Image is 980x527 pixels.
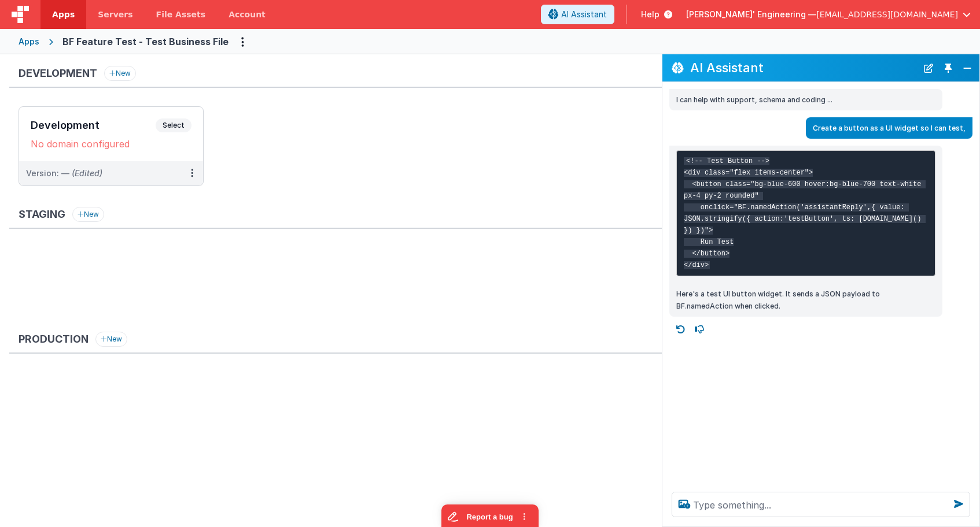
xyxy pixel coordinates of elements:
span: Apps [52,9,75,20]
span: Servers [98,9,132,20]
button: Toggle Pin [940,60,956,76]
button: Options [233,32,252,51]
h3: Development [31,120,156,131]
button: New [72,207,104,222]
span: File Assets [156,9,206,20]
button: New [104,66,136,81]
h3: Staging [19,209,65,220]
span: [PERSON_NAME]' Engineering — [686,9,816,20]
button: New [95,332,127,347]
p: Create a button as a UI widget so I can test, [813,122,966,134]
span: (Edited) [72,168,102,178]
span: [EMAIL_ADDRESS][DOMAIN_NAME] [816,9,958,20]
h3: Production [19,333,89,345]
div: Version: — [26,168,102,179]
p: I can help with support, schema and coding ... [676,94,935,106]
p: Here's a test UI button widget. It sends a JSON payload to BF.namedAction when clicked. [676,288,935,312]
span: Help [641,9,660,20]
span: AI Assistant [561,9,607,20]
h2: AI Assistant [690,61,917,75]
div: BF Feature Test - Test Business File [62,35,229,49]
h3: Development [19,68,97,79]
div: No domain configured [31,138,191,150]
button: [PERSON_NAME]' Engineering — [EMAIL_ADDRESS][DOMAIN_NAME] [686,9,971,20]
button: Close [960,60,975,76]
button: AI Assistant [541,5,614,24]
div: Apps [19,36,39,47]
span: Select [156,118,191,132]
code: <!-- Test Button --> <div class="flex items-center"> <button class="bg-blue-600 hover:bg-blue-700... [684,157,926,269]
button: New Chat [920,60,937,76]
